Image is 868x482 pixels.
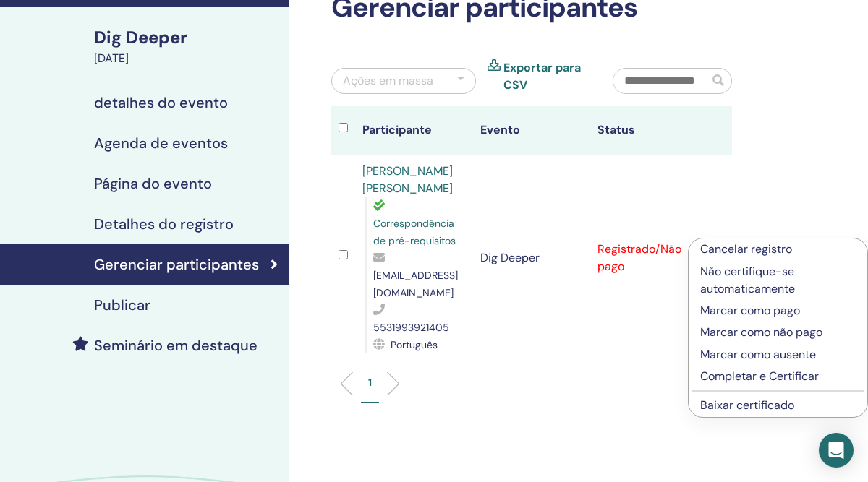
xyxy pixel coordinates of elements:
[355,106,473,155] th: Participante
[700,241,856,258] p: Cancelar registro
[94,50,281,67] div: [DATE]
[590,106,708,155] th: Status
[373,269,458,299] span: [EMAIL_ADDRESS][DOMAIN_NAME]
[700,263,856,298] p: Não certifique-se automaticamente
[94,296,150,314] h4: Publicar
[94,175,212,192] h4: Página do evento
[700,346,856,363] p: Marcar como ausente
[94,337,258,354] h4: Seminário em destaque
[94,94,228,111] h4: detalhes do evento
[94,25,281,50] div: Dig Deeper
[819,433,854,468] div: Open Intercom Messenger
[373,217,456,247] span: Correspondência de pré-requisitos
[368,375,372,390] p: 1
[362,163,453,196] a: [PERSON_NAME] [PERSON_NAME]
[94,134,228,152] h4: Agenda de eventos
[343,72,433,90] div: Ações em massa
[373,321,449,334] span: 5531993921405
[700,324,856,341] p: Marcar como não pago
[700,302,856,319] p: Marcar como pago
[700,368,856,385] p: Completar e Certificar
[391,338,438,351] span: Português
[473,155,591,361] td: Dig Deeper
[94,215,234,233] h4: Detalhes do registro
[700,397,794,413] a: Baixar certificado
[85,25,289,67] a: Dig Deeper[DATE]
[94,256,259,273] h4: Gerenciar participantes
[503,59,591,94] a: Exportar para CSV
[473,106,591,155] th: Evento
